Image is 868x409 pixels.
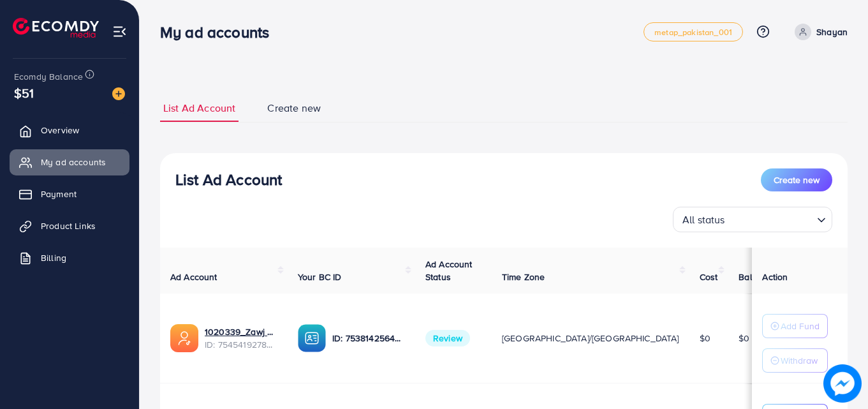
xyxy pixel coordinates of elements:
[41,188,77,200] span: Payment
[175,170,282,189] h3: List Ad Account
[680,211,728,229] span: All status
[425,258,473,283] span: Ad Account Status
[170,324,198,352] img: ic-ads-acc.e4c84228.svg
[654,28,732,36] span: metap_pakistan_001
[781,353,818,368] p: Withdraw
[10,245,129,271] a: Billing
[762,271,788,283] span: Action
[10,117,129,143] a: Overview
[10,213,129,239] a: Product Links
[761,168,832,191] button: Create new
[790,24,848,40] a: Shayan
[163,101,235,115] span: List Ad Account
[502,271,545,283] span: Time Zone
[781,318,820,334] p: Add Fund
[739,271,772,283] span: Balance
[502,332,679,345] span: [GEOGRAPHIC_DATA]/[GEOGRAPHIC_DATA]
[700,271,718,283] span: Cost
[10,181,129,207] a: Payment
[13,18,99,38] img: logo
[205,325,277,338] a: 1020339_Zawj Officials_1756805066440
[205,338,277,351] span: ID: 7545419278074380306
[14,84,34,102] span: $51
[205,325,277,352] div: <span class='underline'>1020339_Zawj Officials_1756805066440</span></br>7545419278074380306
[700,332,710,345] span: $0
[823,364,862,403] img: image
[170,271,217,283] span: Ad Account
[112,24,127,39] img: menu
[298,271,342,283] span: Your BC ID
[14,70,83,83] span: Ecomdy Balance
[112,87,125,100] img: image
[762,348,828,373] button: Withdraw
[425,330,470,346] span: Review
[41,156,106,168] span: My ad accounts
[644,22,743,41] a: metap_pakistan_001
[267,101,321,115] span: Create new
[332,331,405,346] p: ID: 7538142564612849682
[10,149,129,175] a: My ad accounts
[816,24,848,40] p: Shayan
[41,251,66,264] span: Billing
[41,219,96,232] span: Product Links
[41,124,79,137] span: Overview
[673,207,832,232] div: Search for option
[762,314,828,338] button: Add Fund
[729,208,812,229] input: Search for option
[298,324,326,352] img: ic-ba-acc.ded83a64.svg
[739,332,749,345] span: $0
[160,23,279,41] h3: My ad accounts
[774,174,820,186] span: Create new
